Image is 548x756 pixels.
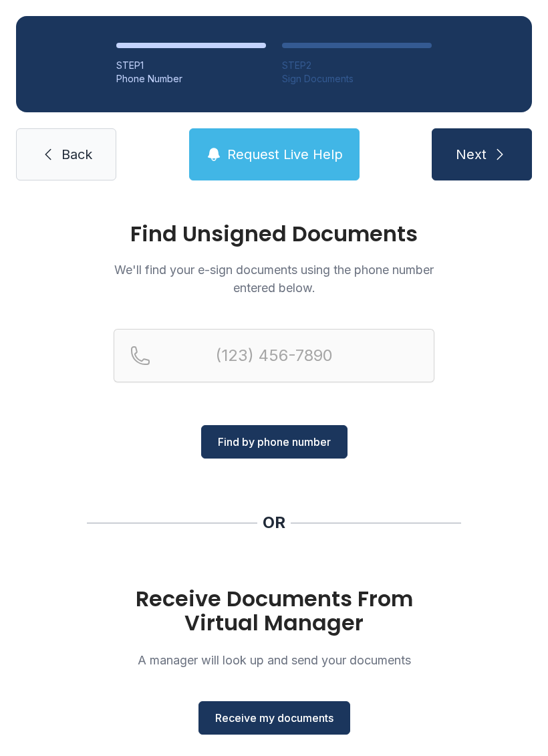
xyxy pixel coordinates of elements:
[116,59,266,72] div: STEP 1
[114,587,434,635] h1: Receive Documents From Virtual Manager
[114,223,434,245] h1: Find Unsigned Documents
[116,72,266,86] div: Phone Number
[215,710,333,726] span: Receive my documents
[227,145,343,164] span: Request Live Help
[114,261,434,297] p: We'll find your e-sign documents using the phone number entered below.
[263,512,285,533] div: OR
[61,145,92,164] span: Back
[218,434,331,450] span: Find by phone number
[114,651,434,669] p: A manager will look up and send your documents
[282,72,432,86] div: Sign Documents
[114,329,434,382] input: Reservation phone number
[456,145,487,164] span: Next
[282,59,432,72] div: STEP 2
